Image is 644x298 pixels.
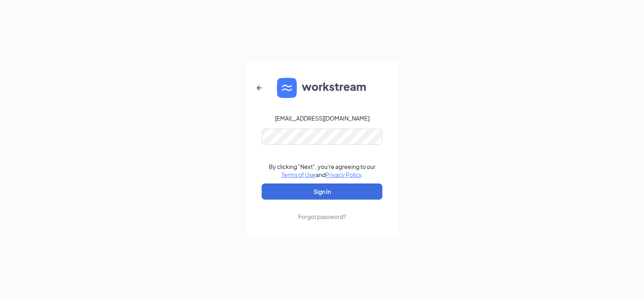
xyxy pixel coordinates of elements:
[277,78,367,98] img: WS logo and Workstream text
[269,163,376,179] div: By clicking "Next", you're agreeing to our and .
[281,171,316,178] a: Terms of Use
[326,171,361,178] a: Privacy Policy
[262,183,382,200] button: Sign In
[298,213,346,221] div: Forgot password?
[298,200,346,221] a: Forgot password?
[275,114,369,122] div: [EMAIL_ADDRESS][DOMAIN_NAME]
[254,83,264,93] svg: ArrowLeftNew
[250,78,269,98] button: ArrowLeftNew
